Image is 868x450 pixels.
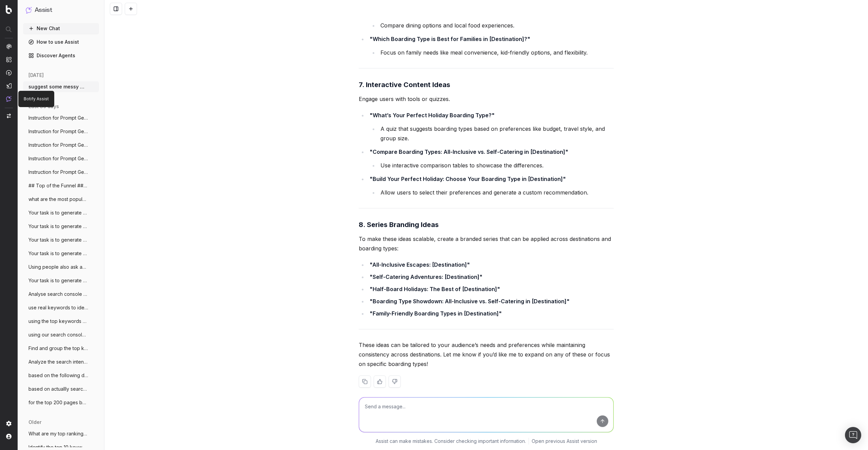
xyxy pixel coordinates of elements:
[23,112,99,123] button: Instruction for Prompt Generation Using
[28,359,88,365] span: Analyze the search intent behind a given
[23,153,99,164] button: Instruction for Prompt Generation Using
[28,182,88,189] span: ## Top of the Funnel ### Beach Holidays
[23,126,99,137] button: Instruction for Prompt Generation Using
[23,262,99,272] button: Using people also ask and real keywords
[26,5,96,15] button: Assist
[28,142,88,148] span: Instruction for Prompt Generation Using
[23,50,99,61] a: Discover Agents
[28,399,88,406] span: for the top 200 pages based on clicks in
[23,221,99,232] button: Your task is to generate a list of natur
[845,427,861,443] div: Open Intercom Messenger
[370,112,495,119] strong: "What’s Your Perfect Holiday Boarding Type?"
[370,310,502,317] strong: "Family-Friendly Boarding Types in [Destination]"
[28,304,88,311] span: use real keywords to identify the top no
[23,384,99,394] button: based on actuallly search queries and em
[23,234,99,245] button: Your task is to generate a list of natur
[370,36,530,42] strong: "Which Boarding Type is Best for Families in [Destination]?"
[28,83,88,90] span: suggest some messy middle content ideas
[28,372,88,379] span: based on the following destinations crea
[370,148,568,155] strong: "Compare Boarding Types: All-Inclusive vs. Self-Catering in [Destination]"
[26,7,32,13] img: Assist
[23,140,99,150] button: Instruction for Prompt Generation Using
[28,155,88,162] span: Instruction for Prompt Generation Using
[23,194,99,205] button: what are the most popular destinations t
[28,345,88,352] span: Find and group the top keywords for dest
[23,37,99,47] a: How to use Assist
[28,331,88,338] span: using our search console data generate 1
[28,318,88,325] span: using the top keywords by impression fro
[6,5,12,14] img: Botify logo
[28,169,88,176] span: Instruction for Prompt Generation Using
[28,237,88,243] span: Your task is to generate a list of natur
[359,234,614,253] p: To make these ideas scalable, create a branded series that can be applied across destinations and...
[23,275,99,286] button: Your task is to generate a list of promp
[28,115,88,121] span: Instruction for Prompt Generation Using
[23,428,99,439] button: What are my top ranking pages?
[23,167,99,178] button: Instruction for Prompt Generation Using
[23,81,99,92] button: suggest some messy middle content ideas
[6,70,12,76] img: Activation
[23,289,99,300] button: Analyse search console for the top keywo
[378,188,614,197] li: Allow users to select their preferences and generate a custom recommendation.
[6,434,12,439] img: My account
[23,397,99,408] button: for the top 200 pages based on clicks in
[370,273,482,280] strong: "Self-Catering Adventures: [Destination]"
[23,370,99,381] button: based on the following destinations crea
[28,419,41,426] span: older
[23,302,99,313] button: use real keywords to identify the top no
[35,5,52,15] h1: Assist
[23,316,99,327] button: using the top keywords by impression fro
[28,72,44,79] span: [DATE]
[359,221,439,229] strong: 8. Series Branding Ideas
[23,248,99,259] button: Your task is to generate a list of natur
[23,356,99,367] button: Analyze the search intent behind a given
[23,180,99,191] button: ## Top of the Funnel ### Beach Holidays
[378,124,614,143] li: A quiz that suggests boarding types based on preferences like budget, travel style, and group size.
[370,176,566,182] strong: "Build Your Perfect Holiday: Choose Your Boarding Type in [Destination]"
[28,277,88,284] span: Your task is to generate a list of promp
[28,223,88,230] span: Your task is to generate a list of natur
[23,343,99,354] button: Find and group the top keywords for dest
[370,261,470,268] strong: "All-Inclusive Escapes: [Destination]"
[28,196,88,203] span: what are the most popular destinations t
[370,298,570,305] strong: "Boarding Type Showdown: All-Inclusive vs. Self-Catering in [Destination]"
[6,83,12,88] img: Studio
[28,128,88,135] span: Instruction for Prompt Generation Using
[378,48,614,57] li: Focus on family needs like meal convenience, kid-friendly options, and flexibility.
[28,291,88,298] span: Analyse search console for the top keywo
[6,421,12,426] img: Setting
[376,438,526,445] p: Assist can make mistakes. Consider checking important information.
[24,96,49,102] p: Botify Assist
[6,44,12,49] img: Analytics
[370,286,500,292] strong: "Half-Board Holidays: The Best of [Destination]"
[359,94,614,104] p: Engage users with tools or quizzes.
[28,430,88,437] span: What are my top ranking pages?
[359,81,450,89] strong: 7. Interactive Content Ideas
[378,21,614,30] li: Compare dining options and local food experiences.
[28,386,88,392] span: based on actuallly search queries and em
[23,207,99,218] button: Your task is to generate a list of natur
[28,264,88,270] span: Using people also ask and real keywords
[6,96,12,102] img: Assist
[532,438,597,445] a: Open previous Assist version
[28,250,88,257] span: Your task is to generate a list of natur
[23,23,99,34] button: New Chat
[7,114,11,118] img: Switch project
[378,161,614,170] li: Use interactive comparison tables to showcase the differences.
[23,329,99,340] button: using our search console data generate 1
[359,340,614,369] p: These ideas can be tailored to your audience’s needs and preferences while maintaining consistenc...
[28,209,88,216] span: Your task is to generate a list of natur
[6,57,12,62] img: Intelligence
